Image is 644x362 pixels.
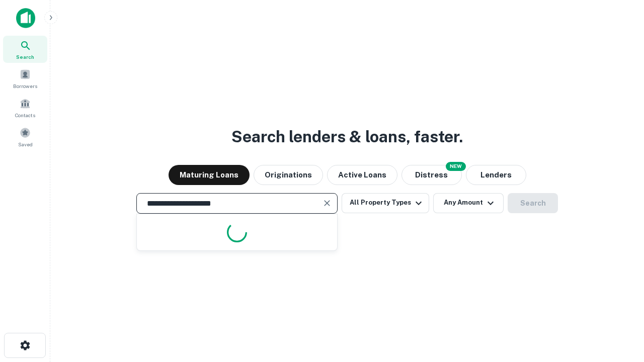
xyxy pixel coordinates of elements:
button: Any Amount [433,193,504,213]
button: Maturing Loans [169,165,250,185]
div: NEW [446,162,466,171]
span: Contacts [15,111,35,119]
button: Originations [254,165,323,185]
span: Search [16,53,34,61]
iframe: Chat Widget [594,282,644,330]
img: capitalize-icon.png [16,8,35,28]
span: Borrowers [13,82,37,90]
a: Borrowers [3,65,47,92]
a: Contacts [3,94,47,121]
span: Saved [18,140,33,148]
h3: Search lenders & loans, faster. [231,125,463,149]
button: Clear [320,196,334,210]
a: Saved [3,123,47,150]
button: Search distressed loans with lien and other non-mortgage details. [401,165,462,185]
button: Lenders [466,165,526,185]
a: Search [3,36,47,63]
button: All Property Types [342,193,429,213]
button: Active Loans [327,165,397,185]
